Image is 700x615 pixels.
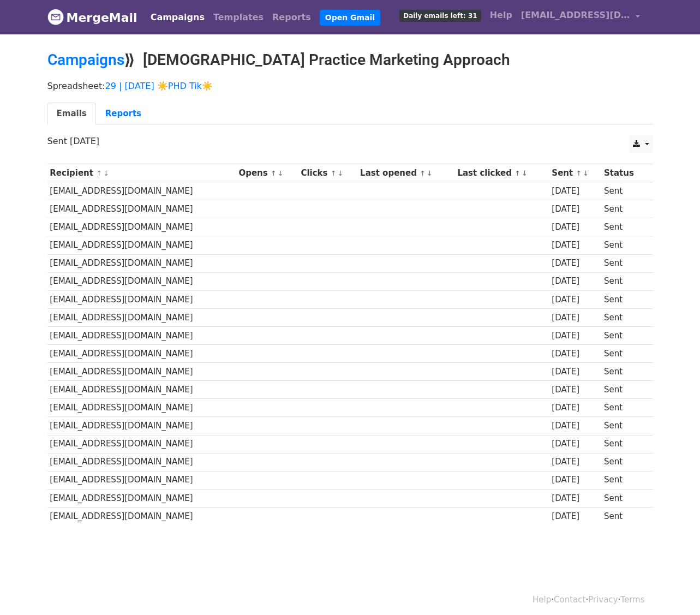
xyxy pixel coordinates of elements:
a: ↑ [514,169,520,177]
td: [EMAIL_ADDRESS][DOMAIN_NAME] [47,200,236,218]
div: [DATE] [552,239,599,252]
div: [DATE] [552,221,599,234]
th: Sent [549,164,602,182]
a: ↑ [96,169,102,177]
h2: ⟫ [DEMOGRAPHIC_DATA] Practice Marketing Approach [47,51,653,69]
a: Terms [620,595,644,605]
p: Sent [DATE] [47,135,653,147]
div: [DATE] [552,203,599,216]
div: [DATE] [552,492,599,505]
td: Sent [601,453,646,471]
div: [DATE] [552,510,599,523]
td: [EMAIL_ADDRESS][DOMAIN_NAME] [47,399,236,417]
a: Contact [554,595,585,605]
td: Sent [601,236,646,254]
a: MergeMail [47,6,137,29]
a: Help [533,595,551,605]
a: ↓ [278,169,284,177]
td: Sent [601,218,646,236]
div: [DATE] [552,330,599,342]
td: Sent [601,471,646,489]
div: [DATE] [552,312,599,324]
div: [DATE] [552,420,599,432]
a: [EMAIL_ADDRESS][DOMAIN_NAME] [517,4,644,30]
a: 29 | [DATE] ☀️PHD Tik☀️ [105,81,213,91]
th: Status [601,164,646,182]
th: Last opened [357,164,454,182]
th: Recipient [47,164,236,182]
div: [DATE] [552,185,599,198]
a: ↓ [103,169,109,177]
td: [EMAIL_ADDRESS][DOMAIN_NAME] [47,417,236,435]
div: [DATE] [552,257,599,270]
img: MergeMail logo [47,9,64,25]
th: Last clicked [455,164,549,182]
div: [DATE] [552,438,599,450]
div: [DATE] [552,275,599,288]
a: Privacy [588,595,618,605]
td: Sent [601,399,646,417]
a: ↑ [271,169,277,177]
td: Sent [601,272,646,290]
td: Sent [601,182,646,200]
div: [DATE] [552,294,599,306]
a: Campaigns [47,51,124,69]
td: [EMAIL_ADDRESS][DOMAIN_NAME] [47,272,236,290]
a: Emails [47,103,96,125]
td: Sent [601,417,646,435]
td: [EMAIL_ADDRESS][DOMAIN_NAME] [47,381,236,399]
td: [EMAIL_ADDRESS][DOMAIN_NAME] [47,218,236,236]
a: Open Gmail [320,10,380,26]
td: [EMAIL_ADDRESS][DOMAIN_NAME] [47,453,236,471]
a: ↑ [576,169,582,177]
td: [EMAIL_ADDRESS][DOMAIN_NAME] [47,435,236,453]
td: [EMAIL_ADDRESS][DOMAIN_NAME] [47,363,236,381]
a: Templates [209,7,268,28]
td: Sent [601,345,646,363]
span: [EMAIL_ADDRESS][DOMAIN_NAME] [521,9,630,22]
a: Reports [96,103,151,125]
td: [EMAIL_ADDRESS][DOMAIN_NAME] [47,326,236,344]
div: [DATE] [552,456,599,468]
td: Sent [601,363,646,381]
td: Sent [601,435,646,453]
td: [EMAIL_ADDRESS][DOMAIN_NAME] [47,254,236,272]
th: Opens [236,164,298,182]
a: Help [486,4,517,26]
td: Sent [601,507,646,525]
a: ↓ [522,169,528,177]
td: [EMAIL_ADDRESS][DOMAIN_NAME] [47,489,236,507]
a: Daily emails left: 31 [395,4,485,26]
td: Sent [601,200,646,218]
a: ↑ [420,169,426,177]
span: Daily emails left: 31 [399,10,481,22]
div: [DATE] [552,348,599,360]
td: [EMAIL_ADDRESS][DOMAIN_NAME] [47,345,236,363]
a: ↑ [331,169,337,177]
td: [EMAIL_ADDRESS][DOMAIN_NAME] [47,236,236,254]
td: Sent [601,381,646,399]
a: ↓ [583,169,589,177]
td: [EMAIL_ADDRESS][DOMAIN_NAME] [47,507,236,525]
td: Sent [601,290,646,308]
a: ↓ [427,169,433,177]
a: Reports [268,7,315,28]
th: Clicks [298,164,358,182]
td: Sent [601,254,646,272]
td: Sent [601,326,646,344]
td: Sent [601,308,646,326]
div: [DATE] [552,474,599,486]
div: [DATE] [552,402,599,414]
a: Campaigns [146,7,209,28]
p: Spreadsheet: [47,80,653,92]
td: [EMAIL_ADDRESS][DOMAIN_NAME] [47,308,236,326]
td: [EMAIL_ADDRESS][DOMAIN_NAME] [47,471,236,489]
a: ↓ [338,169,344,177]
td: [EMAIL_ADDRESS][DOMAIN_NAME] [47,182,236,200]
div: [DATE] [552,384,599,396]
div: [DATE] [552,366,599,378]
td: [EMAIL_ADDRESS][DOMAIN_NAME] [47,290,236,308]
td: Sent [601,489,646,507]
